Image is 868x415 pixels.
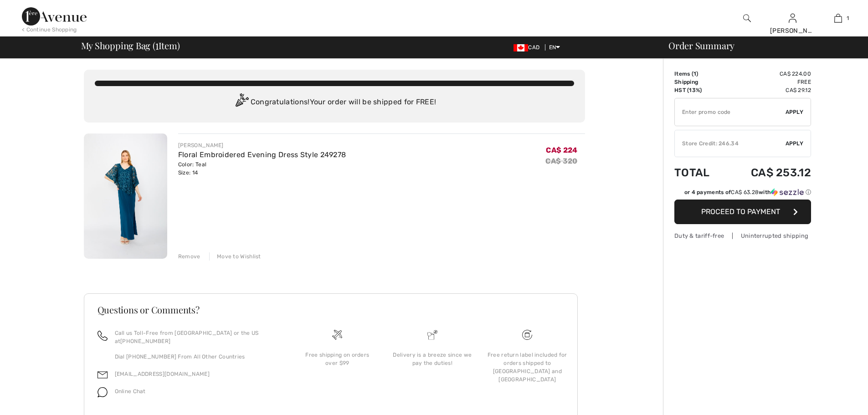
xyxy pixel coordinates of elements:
s: CA$ 320 [545,157,577,165]
td: CA$ 29.12 [725,86,811,94]
span: CA$ 224 [546,146,577,154]
img: Free shipping on orders over $99 [332,330,342,340]
div: Congratulations! Your order will be shipped for FREE! [95,93,574,112]
img: Congratulation2.svg [232,93,251,112]
input: Promo code [675,98,786,126]
span: Online Chat [115,388,146,395]
img: My Bag [834,13,842,24]
span: Proceed to Payment [701,207,780,216]
div: [PERSON_NAME] [770,26,815,36]
td: HST (13%) [674,86,725,94]
p: Dial [PHONE_NUMBER] From All Other Countries [115,353,279,361]
a: 1 [816,13,860,24]
img: Sezzle [771,188,804,196]
td: Free [725,78,811,86]
div: < Continue Shopping [22,26,77,34]
div: Remove [178,252,200,261]
div: Color: Teal Size: 14 [178,160,346,177]
p: Call us Toll-Free from [GEOGRAPHIC_DATA] or the US at [115,329,279,345]
div: Move to Wishlist [209,252,261,261]
div: Free shipping on orders over $99 [297,351,377,367]
a: Sign In [789,14,796,22]
td: CA$ 224.00 [725,70,811,78]
span: 1 [155,39,159,51]
a: [PHONE_NUMBER] [120,338,170,344]
div: Free return label included for orders shipped to [GEOGRAPHIC_DATA] and [GEOGRAPHIC_DATA] [487,351,567,384]
td: Total [674,157,725,188]
span: CAD [514,44,543,51]
img: email [98,370,108,380]
div: [PERSON_NAME] [178,141,346,149]
img: chat [98,387,108,397]
button: Proceed to Payment [674,200,811,224]
span: EN [549,44,560,51]
div: Store Credit: 246.34 [675,139,786,148]
img: search the website [743,13,751,24]
span: 1 [693,71,696,77]
div: Duty & tariff-free | Uninterrupted shipping [674,231,811,240]
span: 1 [847,14,849,22]
img: My Info [789,13,796,24]
span: Apply [786,108,804,116]
img: Free shipping on orders over $99 [522,330,532,340]
span: CA$ 63.28 [731,189,759,195]
td: CA$ 253.12 [725,157,811,188]
span: Apply [786,139,804,148]
img: Canadian Dollar [514,44,528,51]
img: Floral Embroidered Evening Dress Style 249278 [84,133,167,259]
div: or 4 payments of with [684,188,811,196]
a: [EMAIL_ADDRESS][DOMAIN_NAME] [115,371,210,377]
td: Shipping [674,78,725,86]
img: Delivery is a breeze since we pay the duties! [427,330,437,340]
div: or 4 payments ofCA$ 63.28withSezzle Click to learn more about Sezzle [674,188,811,200]
span: My Shopping Bag ( Item) [81,41,180,50]
div: Delivery is a breeze since we pay the duties! [392,351,473,367]
img: call [98,331,108,341]
td: Items ( ) [674,70,725,78]
img: 1ère Avenue [22,7,87,26]
h3: Questions or Comments? [98,305,564,314]
a: Floral Embroidered Evening Dress Style 249278 [178,150,346,159]
div: Order Summary [657,41,863,50]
